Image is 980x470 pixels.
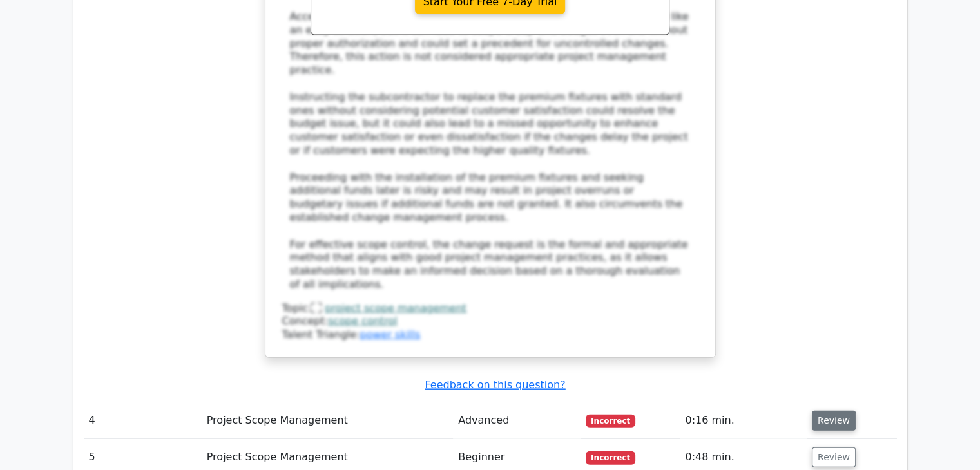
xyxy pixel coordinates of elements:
[202,402,453,439] td: Project Scope Management
[425,379,565,391] a: Feedback on this question?
[84,402,202,439] td: 4
[282,302,698,342] div: Talent Triangle:
[680,402,807,439] td: 0:16 min.
[360,328,420,341] a: power skills
[812,447,856,467] button: Review
[282,302,698,315] div: Topic:
[328,315,397,327] a: scope control
[812,411,856,431] button: Review
[586,451,635,464] span: Incorrect
[586,415,635,428] span: Incorrect
[453,402,581,439] td: Advanced
[325,302,466,314] a: project scope management
[282,315,698,328] div: Concept:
